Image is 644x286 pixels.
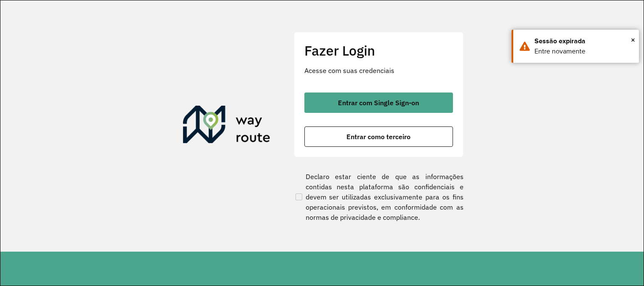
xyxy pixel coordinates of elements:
button: Close [631,34,635,46]
label: Declaro estar ciente de que as informações contidas nesta plataforma são confidenciais e devem se... [294,171,464,222]
span: Entrar como terceiro [346,133,411,140]
div: Entre novamente [534,46,633,56]
span: × [631,34,635,46]
button: button [304,126,453,147]
p: Acesse com suas credenciais [304,65,453,76]
div: Sessão expirada [534,36,633,46]
span: Entrar com Single Sign-on [338,99,419,106]
h2: Fazer Login [304,42,453,59]
img: Roteirizador AmbevTech [183,106,270,146]
button: button [304,93,453,113]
